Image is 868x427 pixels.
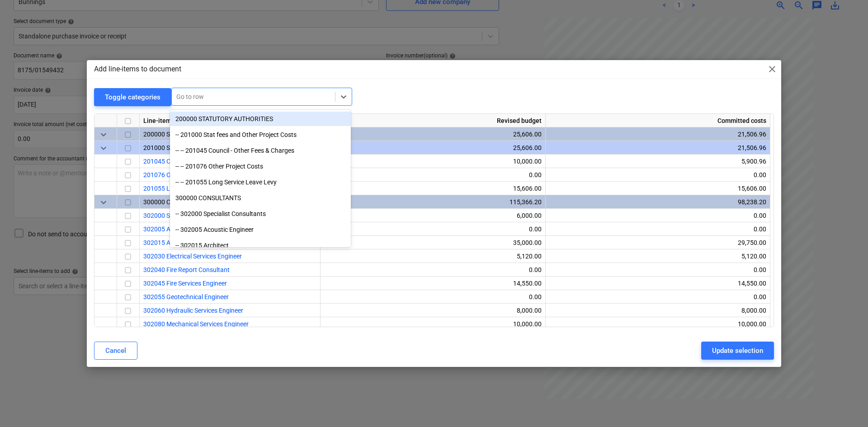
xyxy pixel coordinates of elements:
div: Cancel [105,345,126,357]
div: 15,606.00 [324,182,542,195]
div: 0.00 [549,209,766,222]
div: Revised budget [321,114,546,127]
div: 14,550.00 [549,277,766,290]
div: 25,606.00 [324,141,542,155]
div: 21,506.96 [549,141,766,155]
a: 302080 Mechanical Services Engineer [143,320,249,328]
span: keyboard_arrow_down [98,129,109,140]
div: 0.00 [324,168,542,182]
a: 302040 Fire Report Consultant [143,266,230,273]
div: 25,606.00 [324,127,542,141]
div: 15,606.00 [549,182,766,195]
div: 0.00 [549,168,766,182]
a: 302000 Specialist Consultants [143,212,229,219]
div: 5,900.96 [549,155,766,168]
span: 201000 Stat fees and Other Project Costs [143,144,259,151]
div: 115,366.20 [324,195,542,209]
div: Toggle categories [105,91,160,103]
div: -- -- 201045 Council - Other Fees & Charges [170,143,351,158]
a: 302060 Hydraulic Services Engineer [143,307,243,314]
div: 300000 CONSULTANTS [170,191,351,205]
div: -- -- 201076 Other Project Costs [170,159,351,174]
div: 14,550.00 [324,277,542,290]
div: 6,000.00 [324,209,542,222]
div: 8,000.00 [549,304,766,317]
iframe: Chat Widget [823,384,868,427]
div: 35,000.00 [324,236,542,249]
div: Update selection [712,345,763,357]
div: 98,238.20 [549,195,766,209]
div: -- 201000 Stat fees and Other Project Costs [170,127,351,142]
div: 0.00 [324,263,542,277]
span: close [767,64,778,75]
div: 0.00 [549,290,766,304]
a: 302055 Geotechnical Engineer [143,293,229,300]
div: -- 302015 Architect [170,238,351,253]
div: -- 302000 Specialist Consultants [170,206,351,221]
span: 200000 STATUTORY AUTHORITIES [143,131,241,138]
a: 302015 Architect [143,239,192,246]
div: Line-item [140,114,321,127]
div: -- 302005 Acoustic Engineer [170,222,351,237]
div: 0.00 [549,263,766,277]
a: 302045 Fire Services Engineer [143,280,227,287]
div: 29,750.00 [549,236,766,249]
p: Add line-items to document [94,64,181,75]
div: -- -- 201055 Long Service Leave Levy [170,175,351,189]
span: 300000 CONSULTANTS [143,198,209,206]
a: 302030 Electrical Services Engineer [143,253,242,260]
div: 5,120.00 [549,249,766,263]
span: keyboard_arrow_down [98,197,109,208]
a: 201045 Council - Other Fees & Charges [143,158,252,165]
div: 0.00 [324,290,542,304]
div: 10,000.00 [324,317,542,331]
a: 201055 Long Service Leave Levy [143,185,235,192]
div: 0.00 [549,222,766,236]
div: 10,000.00 [324,155,542,168]
div: 200000 STATUTORY AUTHORITIES [170,112,351,126]
button: Update selection [701,342,774,360]
div: 10,000.00 [549,317,766,331]
a: 201076 Other Project Costs [143,171,221,178]
div: Committed costs [546,114,770,127]
a: 302005 Acoustic Engineer [143,225,217,233]
div: 8,000.00 [324,304,542,317]
div: 21,506.96 [549,127,766,141]
button: Cancel [94,342,137,360]
div: 5,120.00 [324,249,542,263]
div: 0.00 [324,222,542,236]
button: Toggle categories [94,88,171,106]
span: keyboard_arrow_down [98,143,109,154]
